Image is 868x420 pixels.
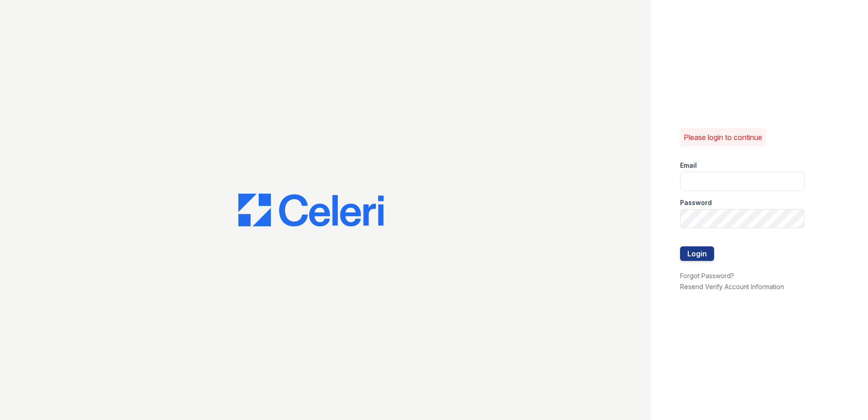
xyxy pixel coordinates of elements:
a: Forgot Password? [680,272,734,280]
a: Resend Verify Account Information [680,283,784,290]
button: Login [680,246,714,261]
label: Email [680,161,697,170]
p: Please login to continue [684,132,762,143]
img: CE_Logo_Blue-a8612792a0a2168367f1c8372b55b34899dd931a85d93a1a3d3e32e68fde9ad4.png [238,194,384,226]
label: Password [680,198,712,207]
